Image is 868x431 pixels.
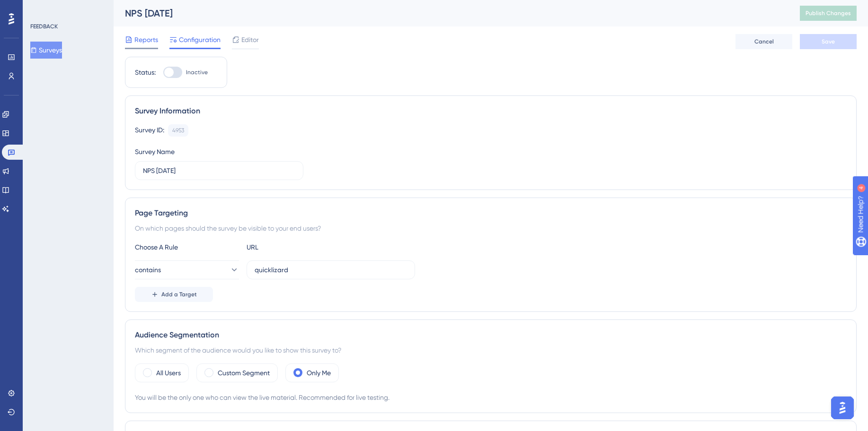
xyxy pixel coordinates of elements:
[30,42,62,59] button: Surveys
[22,2,59,14] span: Need Help?
[135,287,213,302] button: Add a Target
[125,7,776,20] div: NPS [DATE]
[179,34,221,45] span: Configuration
[135,392,847,403] div: You will be the only one who can view the live material. Recommended for live testing.
[247,241,351,253] div: URL
[30,23,58,30] div: FEEDBACK
[828,394,857,422] iframe: UserGuiding AI Assistant Launcher
[135,146,175,157] div: Survey Name
[806,9,851,17] span: Publish Changes
[135,105,847,117] div: Survey Information
[822,38,835,45] span: Save
[800,34,857,49] button: Save
[134,34,158,45] span: Reports
[135,207,847,219] div: Page Targeting
[135,124,164,137] div: Survey ID:
[143,165,295,176] input: Type your Survey name
[135,260,239,279] button: contains
[135,345,847,356] div: Which segment of the audience would you like to show this survey to?
[135,264,161,276] span: contains
[135,67,156,78] div: Status:
[135,241,239,253] div: Choose A Rule
[172,127,184,134] div: 4953
[241,34,259,45] span: Editor
[161,291,197,298] span: Add a Target
[66,5,69,12] div: 4
[800,6,857,21] button: Publish Changes
[135,223,847,234] div: On which pages should the survey be visible to your end users?
[754,38,774,45] span: Cancel
[735,34,792,49] button: Cancel
[307,367,331,379] label: Only Me
[186,69,208,76] span: Inactive
[218,367,270,379] label: Custom Segment
[255,265,407,275] input: yourwebsite.com/path
[156,367,181,379] label: All Users
[135,329,847,341] div: Audience Segmentation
